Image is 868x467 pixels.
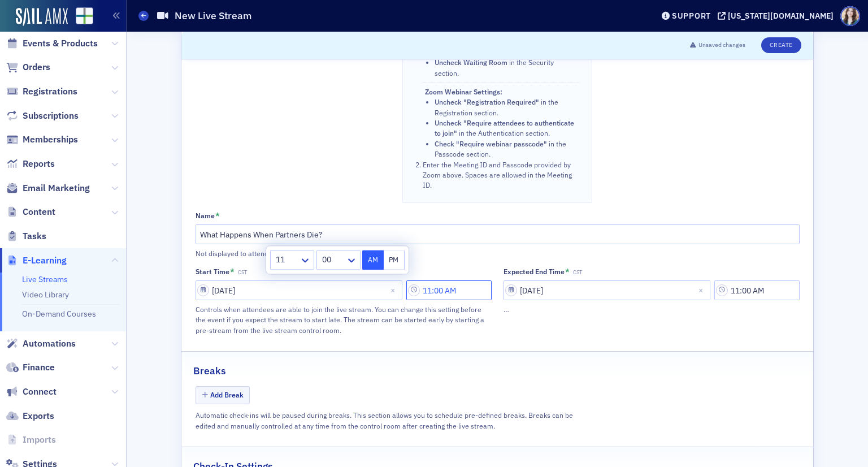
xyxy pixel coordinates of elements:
[718,12,837,20] button: [US_STATE][DOMAIN_NAME]
[840,6,860,26] span: Profile
[238,269,247,276] span: CST
[6,61,50,73] a: Orders
[23,230,46,243] span: Tasks
[23,158,55,170] span: Reports
[23,338,76,350] span: Automations
[504,280,710,300] input: MM/DD/YYYY
[23,85,77,98] span: Registrations
[504,267,565,276] div: Expected End Time
[362,250,384,270] button: AM
[6,410,54,422] a: Exports
[6,206,55,218] a: Content
[22,274,68,284] a: Live Streams
[196,267,229,276] div: Start Time
[68,7,93,27] a: View Homepage
[6,110,79,122] a: Subscriptions
[565,267,570,277] abbr: This field is required
[406,280,492,300] input: 00:00 AM
[6,361,55,374] a: Finance
[196,304,492,335] div: Controls when attendees are able to join the live stream. You can change this setting before the ...
[193,364,226,378] h2: Breaks
[6,133,78,146] a: Memberships
[23,386,57,398] span: Connect
[215,211,220,221] abbr: This field is required
[425,87,580,97] div: Zoom Webinar Settings:
[435,139,579,159] li: in the Passcode section.
[196,280,402,300] input: MM/DD/YYYY
[6,158,55,170] a: Reports
[23,182,90,194] span: Email Marketing
[384,250,405,270] button: PM
[714,280,800,300] input: 00:00 AM
[6,85,77,98] a: Registrations
[196,386,250,404] button: Add Break
[573,269,582,276] span: CST
[435,58,509,67] span: Uncheck Waiting Room
[6,230,46,243] a: Tasks
[423,159,579,191] li: Enter the Meeting ID and Passcode provided by Zoom above. Spaces are allowed in the Meeting ID.
[672,11,711,21] div: Support
[16,8,68,26] img: SailAMX
[23,254,67,267] span: E-Learning
[761,37,801,53] button: Create
[6,254,67,267] a: E-Learning
[6,434,56,446] a: Imports
[23,37,98,50] span: Events & Products
[23,361,55,374] span: Finance
[23,206,55,218] span: Content
[435,97,539,106] span: Uncheck "Registration Required"
[23,434,56,446] span: Imports
[76,7,93,25] img: SailAMX
[22,289,69,300] a: Video Library
[23,410,54,422] span: Exports
[175,9,251,23] h1: New Live Stream
[23,110,79,122] span: Subscriptions
[6,338,76,350] a: Automations
[6,37,98,50] a: Events & Products
[698,41,745,50] span: Unsaved changes
[695,280,710,300] button: Close
[6,386,57,398] a: Connect
[196,410,575,431] div: Automatic check-ins will be paused during breaks. This section allows you to schedule pre-defined...
[23,133,78,146] span: Memberships
[196,211,215,220] div: Name
[435,118,574,137] span: Uncheck "Require attendees to authenticate to join"
[435,97,579,118] li: in the Registration section.
[196,248,575,258] div: Not displayed to attendees.
[504,304,800,314] div: …
[230,267,235,277] abbr: This field is required
[6,182,90,194] a: Email Marketing
[435,118,579,139] li: in the Authentication section.
[23,61,50,73] span: Orders
[728,11,834,21] div: [US_STATE][DOMAIN_NAME]
[435,57,579,78] li: in the Security section.
[435,139,547,148] span: Check "Require webinar passcode"
[22,309,96,319] a: On-Demand Courses
[387,280,402,300] button: Close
